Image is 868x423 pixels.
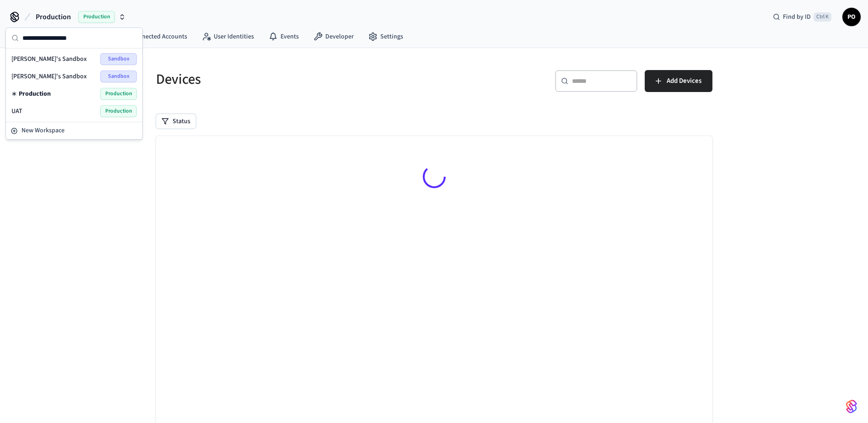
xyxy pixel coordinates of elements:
[78,11,115,23] span: Production
[306,28,361,45] a: Developer
[645,70,712,92] button: Add Devices
[361,28,410,45] a: Settings
[22,126,65,136] span: New Workspace
[156,114,196,129] button: Status
[11,54,87,64] span: [PERSON_NAME]'s Sandbox
[6,49,142,122] div: Suggestions
[100,105,137,117] span: Production
[100,70,137,82] span: Sandbox
[100,88,137,100] span: Production
[194,28,261,45] a: User Identities
[843,9,860,25] span: PO
[156,70,429,89] h5: Devices
[11,72,87,81] span: [PERSON_NAME]'s Sandbox
[842,8,861,26] button: PO
[11,107,22,116] span: UAT
[814,12,831,22] span: Ctrl K
[7,123,141,138] button: New Workspace
[19,89,51,98] span: Production
[766,9,839,25] div: Find by IDCtrl K
[261,28,306,45] a: Events
[667,75,701,87] span: Add Devices
[846,399,857,414] img: SeamLogoGradient.69752ec5.svg
[112,28,194,45] a: Connected Accounts
[100,53,137,65] span: Sandbox
[36,11,71,22] span: Production
[783,12,811,22] span: Find by ID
